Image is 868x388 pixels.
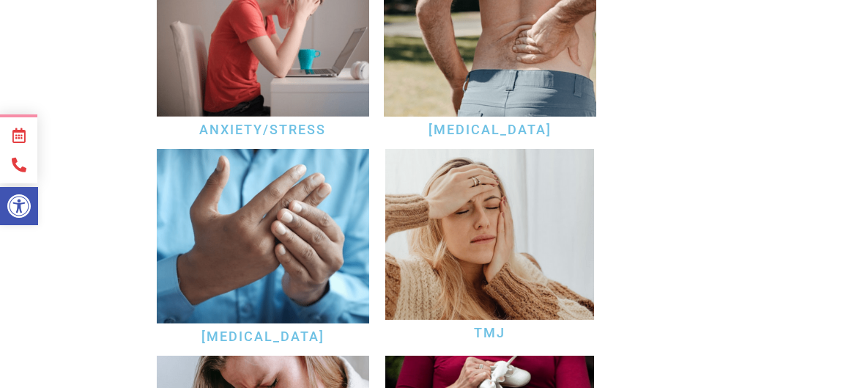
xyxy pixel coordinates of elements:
img: irvine acupuncture for tmj jaw pain [385,149,593,321]
a: Anxiety/Stress [199,122,326,137]
a: [MEDICAL_DATA] [429,122,552,137]
a: TMJ [474,325,505,340]
a: [MEDICAL_DATA] [201,329,324,344]
img: irvine acupuncture for arthritis pain [157,149,369,323]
